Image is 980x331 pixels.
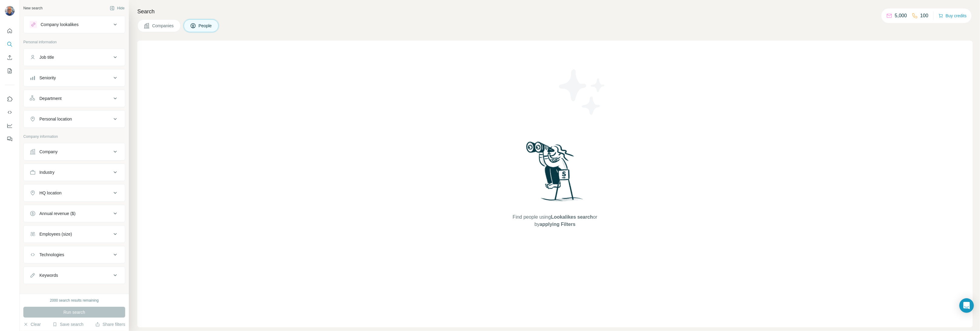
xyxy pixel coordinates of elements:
[24,165,125,180] button: Industry
[959,298,974,313] div: Open Intercom Messenger
[39,116,72,122] div: Personal location
[137,7,973,16] h4: Search
[523,140,587,207] img: Surfe Illustration - Woman searching with binoculars
[551,214,593,220] span: Lookalikes search
[52,321,83,327] button: Save search
[23,5,42,11] div: New search
[5,52,15,63] button: Enrich CSV
[24,227,125,241] button: Employees (size)
[23,134,125,139] p: Company information
[5,25,15,36] button: Quick start
[24,247,125,262] button: Technologies
[39,149,58,155] div: Company
[5,94,15,104] button: Use Surfe on LinkedIn
[24,206,125,221] button: Annual revenue ($)
[920,12,928,19] p: 100
[24,50,125,65] button: Job title
[24,144,125,159] button: Company
[24,91,125,106] button: Department
[24,17,125,32] button: Company lookalikes
[39,210,75,217] div: Annual revenue ($)
[5,107,15,118] button: Use Surfe API
[5,65,15,76] button: My lists
[23,39,125,45] p: Personal information
[41,22,79,28] div: Company lookalikes
[39,252,64,258] div: Technologies
[555,65,610,119] img: Surfe Illustration - Stars
[5,120,15,131] button: Dashboard
[540,222,575,227] span: applying Filters
[24,71,125,85] button: Seniority
[95,321,125,327] button: Share filters
[39,54,54,60] div: Job title
[5,6,15,16] img: Avatar
[152,23,174,29] span: Companies
[24,112,125,126] button: Personal location
[507,213,604,228] span: Find people using or by
[938,12,967,20] button: Buy credits
[39,169,55,175] div: Industry
[105,4,129,13] button: Hide
[5,134,15,144] button: Feedback
[39,190,62,196] div: HQ location
[39,75,56,81] div: Seniority
[39,272,58,278] div: Keywords
[5,39,15,50] button: Search
[23,321,41,327] button: Clear
[24,268,125,283] button: Keywords
[39,231,72,237] div: Employees (size)
[895,12,907,19] p: 5,000
[24,186,125,200] button: HQ location
[199,23,212,29] span: People
[39,95,62,101] div: Department
[50,298,99,303] div: 2000 search results remaining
